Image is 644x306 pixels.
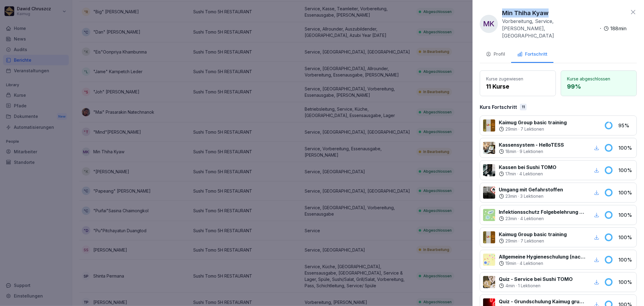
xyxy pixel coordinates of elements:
div: · [499,148,564,155]
p: 17 min [505,171,516,177]
button: Profil [480,47,511,63]
p: 4 Lektionen [520,216,544,222]
p: 100 % [618,189,633,196]
p: Quiz - Grundschulung Kaimug gruppe [499,298,585,305]
p: 29 min [505,238,517,244]
div: Fortschritt [517,51,547,58]
p: 95 % [618,122,633,129]
p: 4 Lektionen [520,260,543,266]
button: Fortschritt [511,47,553,63]
p: 29 min [505,126,517,132]
div: · [499,171,556,177]
div: · [499,216,585,222]
div: 11 [520,104,527,110]
p: Umgang mit Gefahrstoffen [499,186,563,193]
p: 3 Lektionen [520,193,543,199]
p: Kaimug Group basic training [499,231,567,238]
div: · [499,126,567,132]
p: 4 min [505,283,515,289]
p: 100 % [618,167,633,174]
p: Kaimug Group basic training [499,119,567,126]
p: 7 Lektionen [521,126,544,132]
p: Kurse abgeschlossen [567,76,630,82]
p: 23 min [505,193,517,199]
p: Kurs Fortschritt [480,103,517,111]
p: Quiz - Service bei Sushi TOMO [499,275,573,283]
p: 100 % [618,144,633,151]
p: 1 Lektionen [518,283,540,289]
p: 100 % [618,211,633,219]
p: Kurse zugewiesen [486,76,549,82]
div: · [499,238,567,244]
div: · [499,283,573,289]
p: Kassen bei Sushi TOMO [499,164,556,171]
div: · [499,193,563,199]
p: Allgemeine Hygieneschulung (nach LHMV §4) [499,253,585,260]
p: Infektionsschutz Folgebelehrung (nach §43 IfSG) [499,208,585,216]
p: 11 Kurse [486,82,549,91]
p: 188 min [610,25,626,32]
p: 100 % [618,278,633,286]
p: 19 min [505,260,516,266]
p: 23 min [505,216,517,222]
p: Min Thiha Kyaw [502,8,549,18]
p: 99 % [567,82,630,91]
div: · [499,260,585,266]
div: · [502,18,626,39]
p: 9 Lektionen [520,148,543,155]
p: 4 Lektionen [519,171,543,177]
p: 100 % [618,256,633,263]
p: Vorbereitung, Service, [PERSON_NAME], [GEOGRAPHIC_DATA] [502,18,598,39]
div: MK [480,15,498,33]
p: 100 % [618,234,633,241]
p: Kassensystem - HelloTESS [499,141,564,148]
p: 7 Lektionen [521,238,544,244]
div: Profil [486,51,505,58]
p: 18 min [505,148,516,155]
